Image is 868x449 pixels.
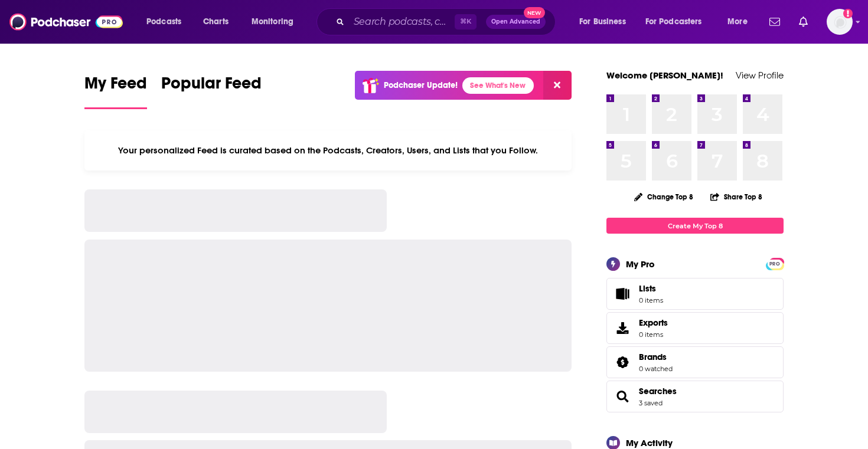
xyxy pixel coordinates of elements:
[794,12,812,32] a: Show notifications dropdown
[611,320,634,336] span: Exports
[638,12,719,31] button: open menu
[328,8,567,35] div: Search podcasts, credits, & more...
[571,12,641,31] button: open menu
[639,317,668,328] span: Exports
[765,12,785,32] a: Show notifications dropdown
[203,14,229,30] span: Charts
[243,12,309,31] button: open menu
[252,14,293,30] span: Monitoring
[161,73,262,100] span: Popular Feed
[606,278,784,310] a: Lists
[84,73,147,109] a: My Feed
[639,283,656,294] span: Lists
[84,130,572,171] div: Your personalized Feed is curated based on the Podcasts, Creators, Users, and Lists that you Follow.
[639,352,667,362] span: Brands
[736,70,784,81] a: View Profile
[639,365,673,373] a: 0 watched
[579,14,626,30] span: For Business
[827,9,853,35] button: Show profile menu
[827,9,853,35] img: User Profile
[639,352,673,362] a: Brands
[639,386,677,396] a: Searches
[768,260,782,268] span: PRO
[455,14,477,30] span: ⌘ K
[486,15,546,29] button: Open AdvancedNew
[626,258,655,270] div: My Pro
[606,70,723,81] a: Welcome [PERSON_NAME]!
[626,437,673,448] div: My Activity
[146,14,181,30] span: Podcasts
[639,283,663,294] span: Lists
[606,346,784,378] span: Brands
[639,296,663,304] span: 0 items
[524,7,545,18] span: New
[606,218,784,234] a: Create My Top 8
[727,14,748,30] span: More
[161,73,262,109] a: Popular Feed
[384,80,458,90] p: Podchaser Update!
[768,259,782,268] a: PRO
[719,12,762,31] button: open menu
[491,19,540,25] span: Open Advanced
[710,185,763,208] button: Share Top 8
[84,73,147,100] span: My Feed
[138,12,197,31] button: open menu
[611,354,634,371] a: Brands
[606,381,784,412] span: Searches
[611,286,634,302] span: Lists
[349,12,455,31] input: Search podcasts, credits, & more...
[645,14,702,30] span: For Podcasters
[611,388,634,405] a: Searches
[9,11,123,33] img: Podchaser - Follow, Share and Rate Podcasts
[462,77,534,94] a: See What's New
[195,12,236,31] a: Charts
[843,9,853,18] svg: Add a profile image
[827,9,853,35] span: Logged in as maiak
[639,399,663,407] a: 3 saved
[639,330,668,339] span: 0 items
[627,189,700,204] button: Change Top 8
[606,312,784,344] a: Exports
